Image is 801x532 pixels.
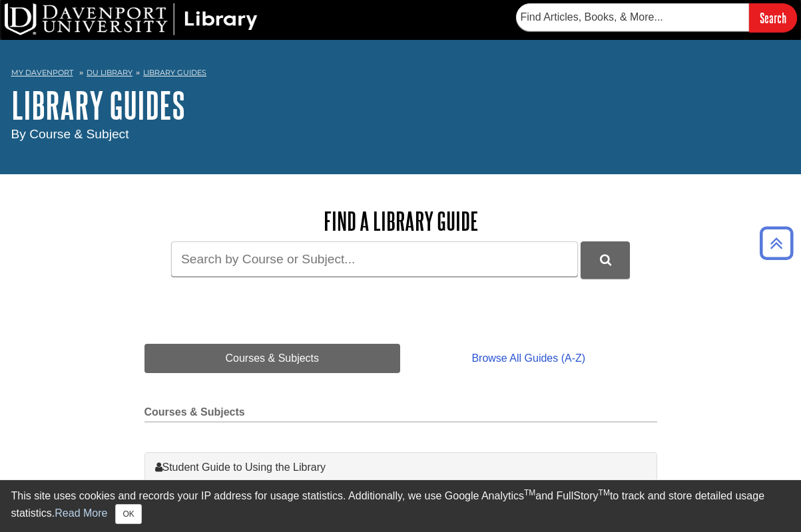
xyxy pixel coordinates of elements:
button: DU Library Guides Search [581,241,630,278]
i: Search Library Guides [600,254,611,266]
a: Library Guides [143,68,206,77]
a: Browse All Guides (A-Z) [400,344,657,373]
input: Find Articles, Books, & More... [516,3,749,31]
h2: Find a Library Guide [144,207,657,235]
div: By Course & Subject [11,125,790,144]
div: This site uses cookies and records your IP address for usage statistics. Additionally, we use Goo... [11,488,790,524]
nav: breadcrumb [11,64,790,85]
a: DU Library [87,68,133,77]
a: My Davenport [11,67,73,78]
a: Courses & Subjects [144,344,401,373]
img: DU Library [5,3,258,35]
input: Search [749,3,797,32]
a: Read More [55,507,107,519]
a: Student Guide to Using the Library [155,460,647,475]
sup: TM [524,488,535,497]
sup: TM [599,488,610,497]
form: Searches DU Library's articles, books, and more [516,3,797,32]
h1: Library Guides [11,85,790,125]
input: Search by Course or Subject... [171,241,578,277]
a: Back to Top [755,234,798,252]
h2: Courses & Subjects [144,406,657,422]
button: Close [115,504,141,524]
